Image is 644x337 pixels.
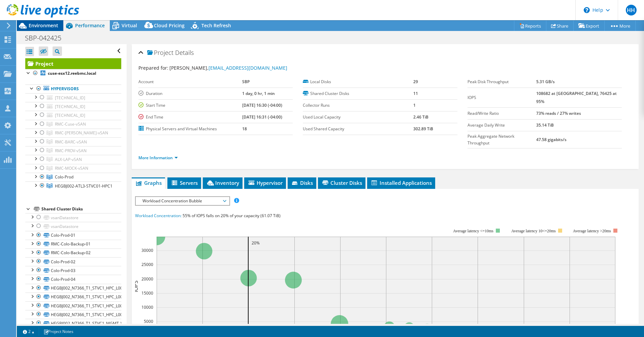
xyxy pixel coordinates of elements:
[39,327,78,336] a: Project Notes
[536,122,554,128] b: 35.14 TiB
[25,155,121,164] a: ALX-LAP-vSAN
[25,85,121,93] a: Hypervisors
[171,179,198,186] span: Servers
[141,247,153,253] text: 30000
[25,222,121,231] a: vsanDatastore
[22,34,72,42] h1: SBP-042425
[55,183,112,189] span: HEGBJ002-ATL3-STVC01-HPC1
[138,78,242,85] label: Account
[25,129,121,137] a: RMC-Beth-vSAN
[242,114,282,120] b: [DATE] 16:31 (-04:00)
[242,79,250,85] b: SBP
[18,327,39,336] a: 2
[511,229,556,233] tspan: Average latency 10<=20ms
[55,112,85,118] span: [TECHNICAL_ID]
[55,148,87,154] span: RMC-PROV-vSAN
[25,137,121,146] a: RMC-BARC-vSAN
[25,248,121,257] a: RMC-Colo-Backup-02
[206,179,239,186] span: Inventory
[141,276,153,282] text: 20000
[536,79,555,85] b: 5.31 GB/s
[303,78,413,85] label: Local Disks
[468,78,537,85] label: Peak Disk Throughput
[29,22,58,29] span: Environment
[468,94,537,101] label: IOPS
[242,126,247,132] b: 18
[536,110,581,116] b: 73% reads / 27% writes
[25,266,121,275] a: Colo-Prod-03
[468,122,537,129] label: Average Daily Write
[25,231,121,240] a: Colo-Prod-01
[55,104,85,109] span: [TECHNICAL_ID]
[75,22,105,29] span: Performance
[55,174,73,180] span: Colo-Prod
[25,181,121,190] a: HEGBJ002-ATL3-STVC01-HPC1
[291,179,313,186] span: Disks
[514,21,546,31] a: Reports
[25,58,121,69] a: Project
[242,91,275,96] b: 1 day, 0 hr, 1 min
[546,21,574,31] a: Share
[371,179,432,186] span: Installed Applications
[55,139,87,145] span: RMC-BARC-vSAN
[248,179,283,186] span: Hypervisor
[25,93,121,102] a: [TECHNICAL_ID]
[626,5,637,15] span: HH
[584,7,590,13] svg: \n
[413,114,428,120] b: 2.46 TiB
[55,95,85,101] span: [TECHNICAL_ID]
[138,126,242,132] label: Physical Servers and Virtual Machines
[138,65,168,71] label: Prepared for:
[25,275,121,283] a: Colo-Prod-04
[138,114,242,121] label: End Time
[573,229,611,233] text: Average latency >20ms
[141,304,153,310] text: 10000
[154,22,185,29] span: Cloud Pricing
[25,173,121,181] a: Colo-Prod
[138,102,242,109] label: Start Time
[41,205,121,213] div: Shared Cluster Disks
[25,69,121,78] a: cuse-esx12.reebmc.local
[303,126,413,132] label: Used Shared Capacity
[141,290,153,296] text: 15000
[138,155,178,161] a: More Information
[147,49,173,56] span: Project
[141,262,153,267] text: 25000
[55,165,88,171] span: RMC-MOCK-vSAN
[25,146,121,155] a: RMC-PROV-vSAN
[175,48,194,57] span: Details
[303,90,413,97] label: Shared Cluster Disks
[25,111,121,120] a: [TECHNICAL_ID]
[25,319,121,328] a: HEGBJ002_N7366_T1_STVC1_MGMT_V001
[25,120,121,129] a: RMC-Cuse-vSAN
[25,310,121,319] a: HEGBJ002_N7366_T1_STVC1_HPC_L0015
[468,110,537,117] label: Read/Write Ratio
[604,21,636,31] a: More
[25,293,121,301] a: HEGBJ002_N7366_T1_STVC1_HPC_L0014
[536,91,617,104] b: 108682 at [GEOGRAPHIC_DATA], 76425 at 95%
[201,22,231,29] span: Tech Refresh
[132,280,139,292] text: IOPS
[55,121,86,127] span: RMC-Cuse-vSAN
[413,126,433,132] b: 302.89 TiB
[468,133,537,146] label: Peak Aggregate Network Throughput
[55,157,82,162] span: ALX-LAP-vSAN
[138,90,242,97] label: Duration
[413,79,418,85] b: 29
[25,284,121,293] a: HEGBJ002_N7366_T1_STVC1_HPC_L0016
[135,213,182,218] span: Workload Concentration:
[25,257,121,266] a: Colo-Prod-02
[139,197,226,205] span: Workload Concentration Bubble
[252,240,260,246] text: 20%
[25,102,121,111] a: [TECHNICAL_ID]
[55,130,108,136] span: RMC-[PERSON_NAME]-vSAN
[48,70,96,76] b: cuse-esx12.reebmc.local
[303,102,413,109] label: Collector Runs
[413,102,416,108] b: 1
[135,179,162,186] span: Graphs
[321,179,362,186] span: Cluster Disks
[169,65,287,71] span: [PERSON_NAME],
[122,22,137,29] span: Virtual
[413,91,418,96] b: 11
[25,301,121,310] a: HEGBJ002_N7366_T1_STVC1_HPC_L0013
